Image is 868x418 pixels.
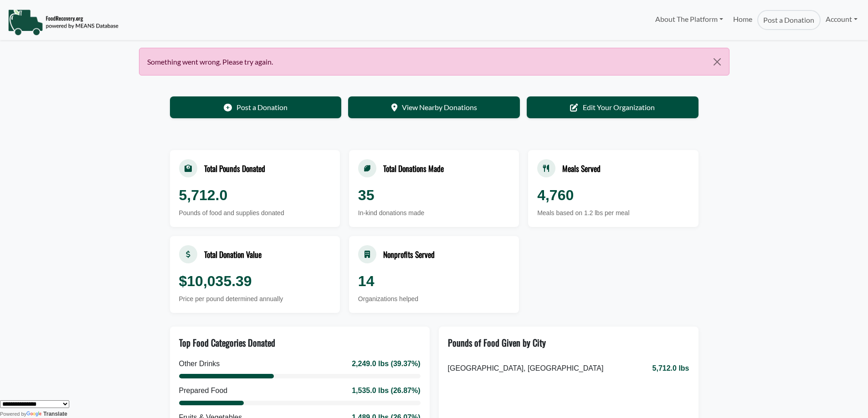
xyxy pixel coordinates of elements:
div: 5,712.0 [179,184,331,206]
div: Pounds of food and supplies donated [179,208,331,218]
div: Prepared Food [179,385,228,396]
a: Post a Donation [757,10,820,30]
img: Google Translate [26,411,43,418]
div: Total Pounds Donated [204,162,265,174]
div: Meals based on 1.2 lbs per meal [537,208,689,218]
a: Home [728,10,757,30]
div: 14 [358,270,510,292]
div: Top Food Categories Donated [179,336,275,349]
button: Close [705,48,729,76]
a: Account [821,10,863,28]
a: View Nearby Donations [348,96,520,118]
div: Total Donation Value [204,248,262,260]
div: $10,035.39 [179,270,331,292]
div: Nonprofits Served [383,248,435,260]
a: About The Platform [650,10,728,28]
div: 2,249.0 lbs (39.37%) [352,358,420,369]
div: 35 [358,184,510,206]
div: Meals Served [562,162,601,174]
div: Total Donations Made [383,162,444,174]
span: 5,712.0 lbs [652,363,689,374]
div: Pounds of Food Given by City [448,336,546,349]
div: Other Drinks [179,358,220,369]
div: In-kind donations made [358,208,510,218]
div: Price per pound determined annually [179,294,331,304]
a: Translate [26,411,67,417]
a: Post a Donation [170,96,342,118]
span: [GEOGRAPHIC_DATA], [GEOGRAPHIC_DATA] [448,363,604,374]
div: Something went wrong. Please try again. [139,48,729,76]
div: 1,535.0 lbs (26.87%) [352,385,420,396]
a: Edit Your Organization [527,96,699,118]
div: 4,760 [537,184,689,206]
div: Organizations helped [358,294,510,304]
img: NavigationLogo_FoodRecovery-91c16205cd0af1ed486a0f1a7774a6544ea792ac00100771e7dd3ec7c0e58e41.png [8,9,118,36]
